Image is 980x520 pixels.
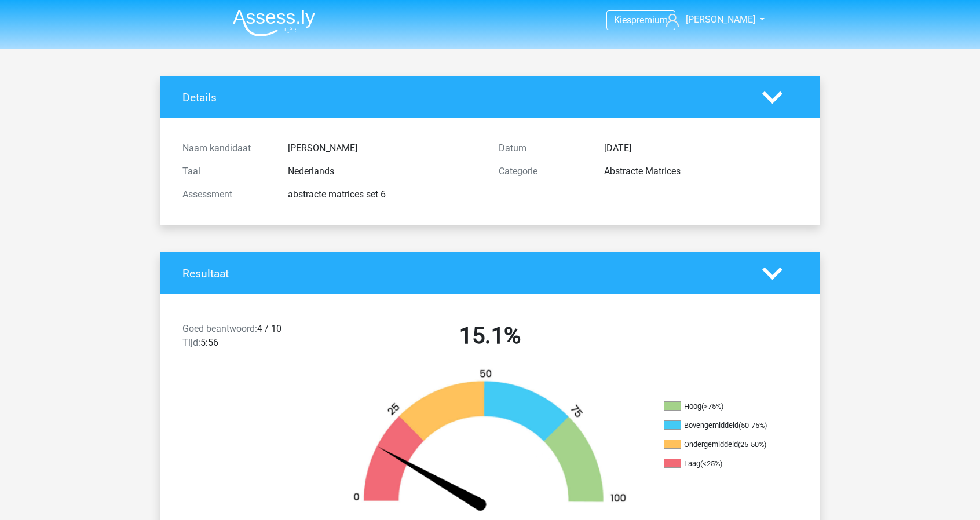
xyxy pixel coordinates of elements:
[738,440,766,449] div: (25-50%)
[664,459,780,469] li: Laag
[664,440,780,450] li: Ondergemiddeld
[182,337,200,348] span: Tijd:
[490,141,595,155] div: Datum
[661,13,756,27] a: [PERSON_NAME]
[174,322,332,354] div: 4 / 10 5:56
[701,402,723,411] div: (>75%)
[182,323,257,334] span: Goed beantwoord:
[700,459,722,468] div: (<25%)
[595,164,806,178] div: Abstracte Matrices
[595,141,806,155] div: [DATE]
[664,420,780,431] li: Bovengemiddeld
[182,91,745,104] h4: Details
[279,141,490,155] div: [PERSON_NAME]
[738,421,767,430] div: (50-75%)
[174,141,279,155] div: Naam kandidaat
[631,14,668,25] span: premium
[174,188,279,202] div: Assessment
[233,9,315,36] img: Assessly
[664,401,780,412] li: Hoog
[334,368,646,514] img: 15.e49b5196f544.png
[686,14,755,25] span: [PERSON_NAME]
[182,267,745,280] h4: Resultaat
[174,164,279,178] div: Taal
[341,322,639,350] h2: 15.1%
[279,164,490,178] div: Nederlands
[490,164,595,178] div: Categorie
[614,14,631,25] span: Kies
[607,12,675,28] a: Kiespremium
[279,188,490,202] div: abstracte matrices set 6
